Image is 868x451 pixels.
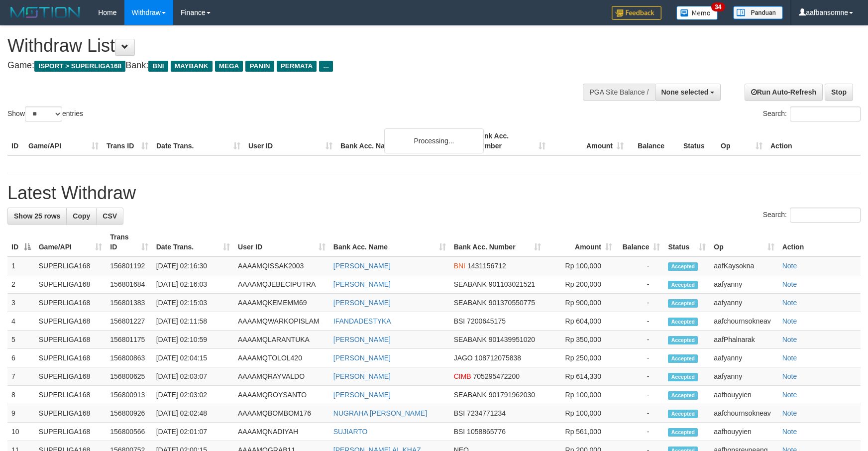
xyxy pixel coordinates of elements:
td: 6 [7,349,35,367]
td: 156801175 [106,331,152,349]
td: AAAAMQWARKOPISLAM [234,312,329,331]
span: Accepted [668,410,698,418]
td: aafyanny [710,349,778,367]
th: Bank Acc. Name: activate to sort column ascending [329,228,450,256]
span: Accepted [668,299,698,308]
th: Op [717,127,766,155]
a: NUGRAHA [PERSON_NAME] [333,409,427,417]
td: AAAAMQROYSANTO [234,386,329,404]
td: aafchournsokneav [710,404,778,423]
a: Note [782,280,797,288]
td: 156801227 [106,312,152,331]
span: SEABANK [454,391,487,399]
td: SUPERLIGA168 [35,312,107,331]
span: MEGA [215,61,243,72]
span: ISPORT > SUPERLIGA168 [34,61,125,72]
a: [PERSON_NAME] [333,299,391,307]
td: aafhouyyien [710,423,778,441]
th: Action [766,127,861,155]
th: User ID [244,127,336,155]
td: [DATE] 02:04:15 [152,349,234,367]
span: CSV [103,212,117,220]
a: Note [782,372,797,380]
span: Copy 108712075838 to clipboard [475,354,521,362]
td: [DATE] 02:10:59 [152,331,234,349]
td: 5 [7,331,35,349]
label: Search: [763,208,861,223]
td: aafyanny [710,367,778,386]
span: None selected [661,88,709,96]
span: MAYBANK [171,61,213,72]
a: Note [782,336,797,343]
td: 10 [7,423,35,441]
input: Search: [790,208,861,223]
td: 156801192 [106,256,152,275]
td: - [616,404,664,423]
th: Bank Acc. Number: activate to sort column ascending [450,228,545,256]
td: SUPERLIGA168 [35,423,107,441]
td: SUPERLIGA168 [35,349,107,367]
th: Op: activate to sort column ascending [710,228,778,256]
td: Rp 100,000 [545,404,616,423]
a: CSV [96,208,123,225]
td: [DATE] 02:11:58 [152,312,234,331]
td: [DATE] 02:16:03 [152,275,234,294]
td: 156800566 [106,423,152,441]
td: Rp 100,000 [545,256,616,275]
td: 156800625 [106,367,152,386]
span: SEABANK [454,280,487,288]
td: - [616,386,664,404]
div: PGA Site Balance / [583,84,654,101]
td: [DATE] 02:03:07 [152,367,234,386]
td: 1 [7,256,35,275]
td: AAAAMQRAYVALDO [234,367,329,386]
td: aafPhalnarak [710,331,778,349]
span: Copy 1058865776 to clipboard [467,428,506,436]
td: - [616,275,664,294]
td: SUPERLIGA168 [35,275,107,294]
td: - [616,423,664,441]
label: Show entries [7,107,83,121]
span: Accepted [668,281,698,289]
th: Game/API: activate to sort column ascending [35,228,107,256]
a: SUJIARTO [333,428,368,436]
td: aafKaysokna [710,256,778,275]
img: MOTION_logo.png [7,5,83,20]
button: None selected [655,84,721,101]
td: Rp 100,000 [545,386,616,404]
span: Accepted [668,391,698,400]
td: AAAAMQTOLOL420 [234,349,329,367]
span: Copy 901791962030 to clipboard [489,391,535,399]
td: Rp 250,000 [545,349,616,367]
td: - [616,294,664,312]
td: [DATE] 02:01:07 [152,423,234,441]
td: AAAAMQLARANTUKA [234,331,329,349]
span: Accepted [668,336,698,344]
span: Copy [73,212,90,220]
td: - [616,312,664,331]
th: Action [778,228,861,256]
span: Accepted [668,262,698,271]
span: Copy 7234771234 to clipboard [467,409,506,417]
span: BSI [454,409,465,417]
td: Rp 614,330 [545,367,616,386]
td: aafyanny [710,294,778,312]
td: 156800913 [106,386,152,404]
span: Copy 901103021521 to clipboard [489,280,535,288]
td: - [616,331,664,349]
img: Button%20Memo.svg [676,6,718,20]
td: Rp 350,000 [545,331,616,349]
a: [PERSON_NAME] [333,336,391,343]
a: Stop [825,84,853,101]
td: SUPERLIGA168 [35,294,107,312]
span: Accepted [668,428,698,437]
td: [DATE] 02:16:30 [152,256,234,275]
a: Note [782,354,797,362]
a: Note [782,299,797,307]
a: Note [782,391,797,399]
a: Note [782,262,797,270]
td: SUPERLIGA168 [35,386,107,404]
a: Show 25 rows [7,208,67,225]
td: SUPERLIGA168 [35,404,107,423]
span: CIMB [454,372,471,380]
